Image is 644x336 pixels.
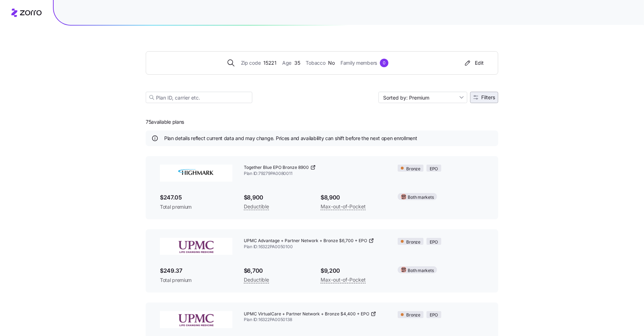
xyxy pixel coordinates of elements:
span: $6,700 [244,266,309,275]
img: UPMC [160,311,232,328]
span: EPO [430,312,438,319]
img: Highmark BlueCross BlueShield [160,165,232,182]
span: Total premium [160,203,232,210]
span: Bronze [407,312,421,319]
span: Total premium [160,277,232,284]
span: Filters [481,95,495,100]
span: Age [282,59,291,67]
span: Family members [340,59,377,67]
span: $8,900 [321,193,386,202]
img: UPMC [160,238,232,255]
button: Edit [461,57,487,69]
span: $247.05 [160,193,232,202]
span: UPMC VirtualCare + Partner Network + Bronze $4,400 + EPO [244,311,369,317]
div: Edit [463,59,484,66]
span: Together Blue EPO Bronze 8900 [244,165,309,171]
span: Plan ID: 16322PA0050138 [244,317,386,323]
span: Plan ID: 16322PA0050100 [244,244,386,250]
span: UPMC Advantage + Partner Network + Bronze $6,700 + EPO [244,238,367,244]
span: Zip code [241,59,261,67]
span: Both markets [408,267,434,274]
span: Deductible [244,276,269,284]
span: EPO [430,166,438,172]
span: Both markets [408,194,434,201]
span: Bronze [407,239,421,246]
span: No [328,59,335,67]
span: 35 [294,59,300,67]
div: 0 [380,59,388,67]
span: Bronze [407,166,421,172]
input: Plan ID, carrier etc. [146,92,252,103]
input: Sort by [379,92,467,103]
span: $8,900 [244,193,309,202]
span: Deductible [244,202,269,211]
span: EPO [430,239,438,246]
span: Max-out-of-Pocket [321,276,366,284]
span: Tobacco [306,59,326,67]
span: 75 available plans [146,118,184,126]
span: Plan details reflect current data and may change. Prices and availability can shift before the ne... [164,135,417,142]
button: Filters [470,92,498,103]
span: 15221 [263,59,277,67]
span: Plan ID: 79279PA0080011 [244,171,386,177]
span: $9,200 [321,266,386,275]
span: Max-out-of-Pocket [321,202,366,211]
span: $249.37 [160,266,232,275]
